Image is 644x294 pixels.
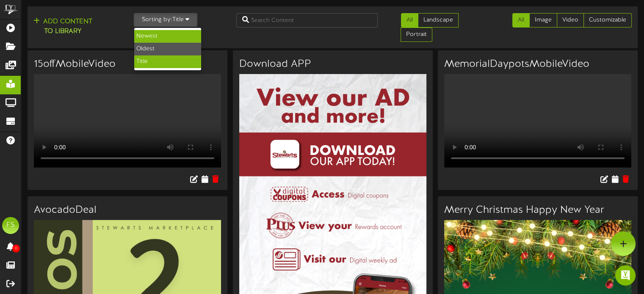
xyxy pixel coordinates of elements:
a: Customizable [583,13,632,27]
a: All [512,13,530,27]
h3: 15offMobileVideo [34,59,221,70]
a: Image [529,13,557,27]
a: All [401,13,418,27]
h3: AvocadoDeal [34,205,221,216]
div: Oldest [134,43,201,55]
h3: MemorialDaypotsMobileVideo [444,59,631,70]
a: Portrait [401,27,432,42]
button: Add Contentto Library [31,16,95,37]
div: FS [2,217,19,234]
button: Sorting by:Title [134,13,197,27]
div: Newest [134,30,201,43]
video: Your browser does not support HTML5 video. [444,74,631,168]
div: Open Intercom Messenger [615,265,636,286]
video: Your browser does not support HTML5 video. [34,74,221,168]
a: Landscape [418,13,459,27]
span: 0 [12,245,20,253]
div: Title [134,55,201,68]
h3: Download APP [239,59,426,70]
a: Video [557,13,584,27]
div: Sorting by:Title [134,27,202,71]
input: Search Content [236,13,378,27]
h3: Merry Christmas Happy New Year [444,205,631,216]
